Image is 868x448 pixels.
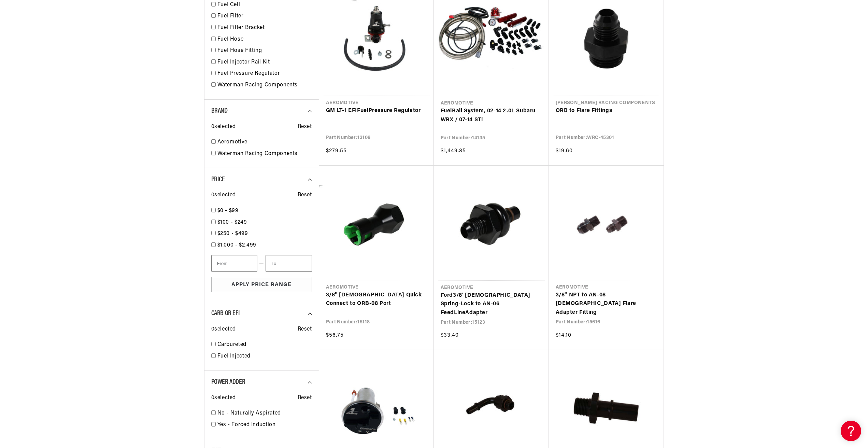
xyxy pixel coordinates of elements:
[298,191,312,200] span: Reset
[217,242,257,248] span: $1,000 - $2,499
[298,394,312,403] span: Reset
[217,208,239,213] span: $0 - $99
[211,394,236,403] span: 0 selected
[211,123,236,131] span: 0 selected
[211,379,245,386] span: Power Adder
[298,123,312,131] span: Reset
[217,12,312,21] a: Fuel Filter
[211,108,228,114] span: Brand
[217,340,312,349] a: Carbureted
[217,150,312,158] a: Waterman Racing Components
[211,325,236,334] span: 0 selected
[217,138,312,147] a: Aeromotive
[211,191,236,200] span: 0 selected
[211,176,225,183] span: Price
[217,421,312,430] a: Yes - Forced Induction
[217,231,248,236] span: $250 - $499
[441,107,542,124] a: FuelRail System, 02-14 2.0L Subaru WRX / 07-14 STi
[298,325,312,334] span: Reset
[217,24,312,32] a: Fuel Filter Bracket
[556,107,657,115] a: ORB to Flare Fittings
[266,255,312,272] input: To
[556,291,657,317] a: 3/8" NPT to AN-08 [DEMOGRAPHIC_DATA] Flare Adapter Fitting
[217,1,312,10] a: Fuel Cell
[259,259,264,268] span: —
[441,291,542,318] a: Ford3/8' [DEMOGRAPHIC_DATA] Spring-Lock to AN-06 FeedLineAdapter
[211,255,257,272] input: From
[217,46,312,55] a: Fuel Hose Fitting
[217,35,312,44] a: Fuel Hose
[217,352,312,361] a: Fuel Injected
[211,277,312,292] button: Apply Price Range
[326,291,427,308] a: 3/8'' [DEMOGRAPHIC_DATA] Quick Connect to ORB-08 Port
[217,409,312,418] a: No - Naturally Aspirated
[217,58,312,67] a: Fuel Injector Rail Kit
[326,107,427,115] a: GM LT-1 EFIFuelPressure Regulator
[211,310,240,317] span: CARB or EFI
[217,81,312,90] a: Waterman Racing Components
[217,69,312,78] a: Fuel Pressure Regulator
[217,220,247,225] span: $100 - $249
